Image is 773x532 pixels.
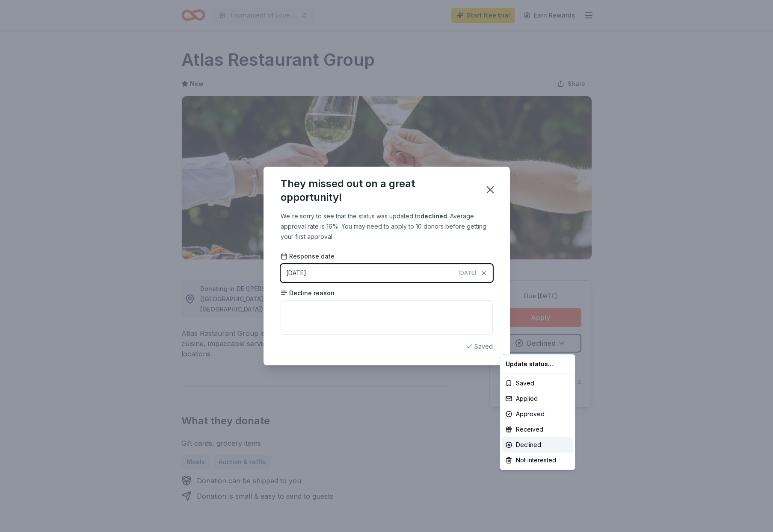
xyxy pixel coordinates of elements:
[502,453,573,468] div: Not interested
[502,356,573,372] div: Update status...
[502,376,573,391] div: Saved
[502,406,573,422] div: Approved
[502,391,573,406] div: Applied
[502,422,573,437] div: Received
[229,10,298,21] span: Tournament of Love 2025
[502,437,573,453] div: Declined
